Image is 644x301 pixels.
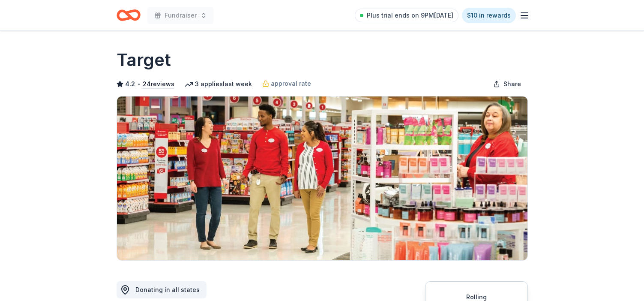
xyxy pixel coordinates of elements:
[137,81,140,87] span: •
[355,9,458,22] a: Plus trial ends on 9PM[DATE]
[271,78,311,89] span: approval rate
[117,5,141,25] a: Home
[117,96,527,260] img: Image for Target
[503,79,521,89] span: Share
[125,79,135,89] span: 4.2
[147,7,214,24] button: Fundraiser
[462,8,516,23] a: $10 in rewards
[165,10,197,21] span: Fundraiser
[486,75,528,93] button: Share
[135,286,200,293] span: Donating in all states
[143,79,174,89] button: 24reviews
[185,79,252,89] div: 3 applies last week
[367,10,453,21] span: Plus trial ends on 9PM[DATE]
[262,78,311,89] a: approval rate
[117,48,171,72] h1: Target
